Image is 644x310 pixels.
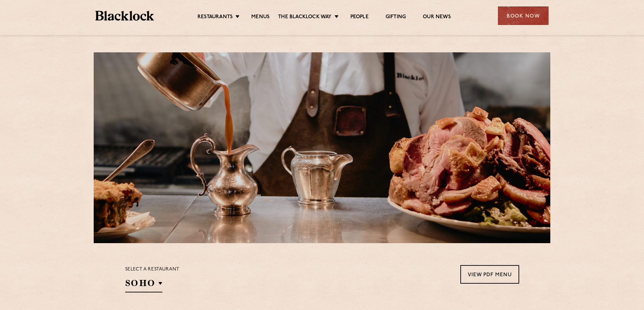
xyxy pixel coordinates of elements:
a: View PDF Menu [460,265,519,284]
h2: SOHO [125,277,162,292]
a: People [350,14,369,21]
a: Our News [423,14,451,21]
a: The Blacklock Way [278,14,331,21]
a: Gifting [386,14,406,21]
a: Menus [251,14,270,21]
p: Select a restaurant [125,265,180,274]
img: BL_Textured_Logo-footer-cropped.svg [95,11,154,21]
a: Restaurants [198,14,233,21]
div: Book Now [498,6,549,25]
